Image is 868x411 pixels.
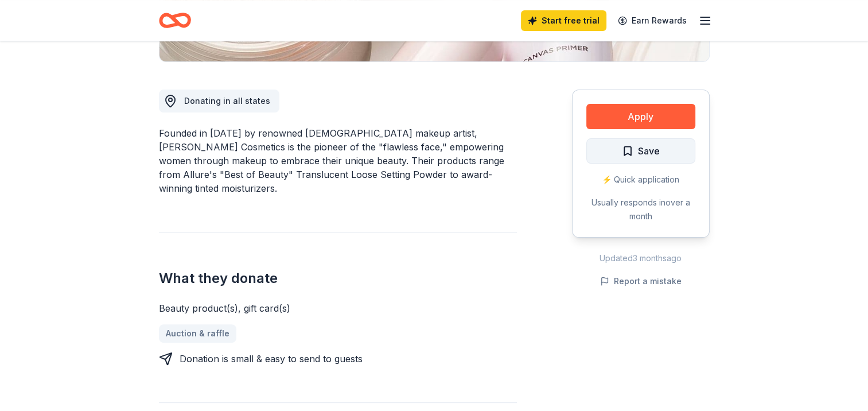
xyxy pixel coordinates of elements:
[159,126,517,195] div: Founded in [DATE] by renowned [DEMOGRAPHIC_DATA] makeup artist, [PERSON_NAME] Cosmetics is the pi...
[586,173,695,187] div: ⚡️ Quick application
[180,352,363,366] div: Donation is small & easy to send to guests
[586,138,695,164] button: Save
[159,269,517,288] h2: What they donate
[638,144,660,158] span: Save
[586,196,695,223] div: Usually responds in over a month
[184,96,270,106] span: Donating in all states
[572,251,710,265] div: Updated 3 months ago
[521,10,606,31] a: Start free trial
[159,7,191,34] a: Home
[611,10,694,31] a: Earn Rewards
[586,104,695,129] button: Apply
[159,301,517,315] div: Beauty product(s), gift card(s)
[600,274,682,288] button: Report a mistake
